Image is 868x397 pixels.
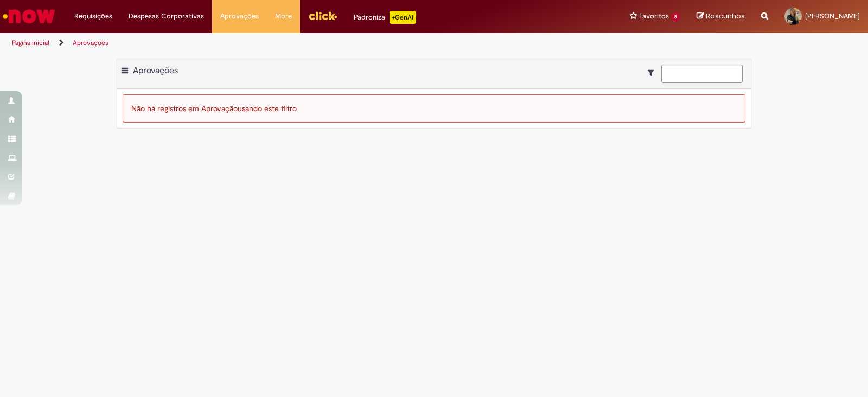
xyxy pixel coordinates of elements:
a: Aprovações [73,39,108,47]
span: Favoritos [639,11,669,22]
span: More [275,11,292,22]
ul: Trilhas de página [8,33,571,53]
span: Despesas Corporativas [129,11,204,22]
p: +GenAi [390,11,416,24]
i: Mostrar filtros para: Suas Solicitações [648,69,659,76]
a: Página inicial [12,39,49,47]
span: Requisições [74,11,112,22]
div: Não há registros em Aprovação [123,94,745,123]
span: Aprovações [220,11,259,22]
span: [PERSON_NAME] [805,11,860,21]
img: ServiceNow [1,5,57,27]
span: Rascunhos [706,11,745,21]
span: 5 [671,12,680,22]
span: Aprovações [133,65,178,76]
div: Padroniza [354,11,416,24]
img: click_logo_yellow_360x200.png [308,8,337,24]
a: Rascunhos [697,11,745,22]
span: usando este filtro [238,104,297,113]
